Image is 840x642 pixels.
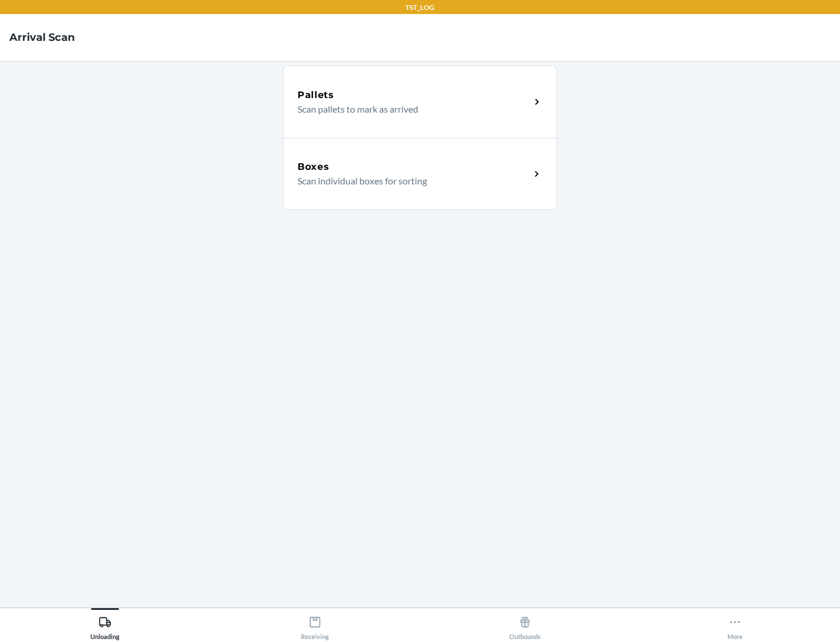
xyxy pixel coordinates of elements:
div: More [727,611,743,640]
h5: Boxes [297,160,330,174]
div: Unloading [90,611,120,640]
div: Receiving [301,611,329,640]
h4: Arrival Scan [9,30,75,45]
button: Outbounds [420,608,630,640]
a: BoxesScan individual boxes for sorting [283,138,557,210]
a: PalletsScan pallets to mark as arrived [283,65,557,138]
button: Receiving [210,608,420,640]
h5: Pallets [297,88,334,102]
div: Outbounds [509,611,541,640]
p: Scan individual boxes for sorting [297,174,521,188]
p: TST_LOG [405,2,435,13]
button: More [630,608,840,640]
p: Scan pallets to mark as arrived [297,102,521,116]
